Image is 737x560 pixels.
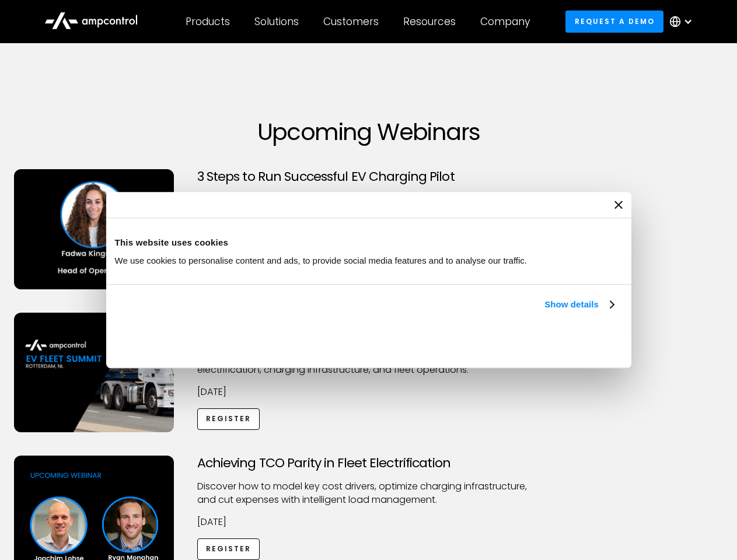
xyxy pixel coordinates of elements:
[480,15,530,28] div: Company
[186,15,230,28] div: Products
[544,297,613,311] a: Show details
[450,325,618,359] button: Okay
[197,516,540,528] p: [DATE]
[197,408,260,430] a: Register
[197,169,540,184] h3: 3 Steps to Run Successful EV Charging Pilot
[323,15,379,28] div: Customers
[115,236,623,250] div: This website uses cookies
[254,15,299,28] div: Solutions
[115,256,528,265] span: We use cookies to personalise content and ads, to provide social media features and to analyse ou...
[14,118,724,146] h1: Upcoming Webinars
[403,15,456,28] div: Resources
[197,538,260,560] a: Register
[197,480,540,506] p: Discover how to model key cost drivers, optimize charging infrastructure, and cut expenses with i...
[614,201,623,209] button: Close banner
[565,10,663,32] a: Request a demo
[197,386,540,398] p: [DATE]
[197,456,540,471] h3: Achieving TCO Parity in Fleet Electrification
